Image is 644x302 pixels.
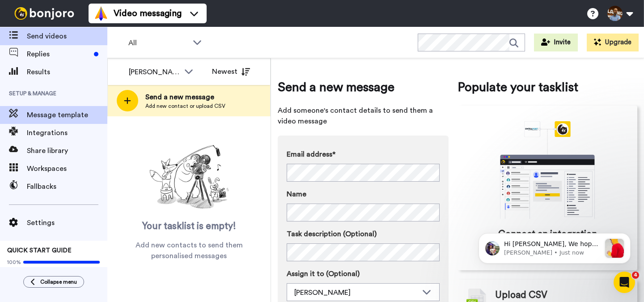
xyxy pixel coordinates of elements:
[205,63,257,81] button: Newest
[27,49,90,60] span: Replies
[129,67,180,77] div: [PERSON_NAME]
[27,163,107,174] span: Workspaces
[114,7,182,20] span: Video messaging
[144,141,234,213] img: ready-set-action.png
[27,110,107,120] span: Message template
[287,189,306,200] span: Name
[534,34,578,51] button: Invite
[632,272,639,279] span: 4
[287,229,440,239] label: Task description (Optional)
[27,67,107,77] span: Results
[278,105,449,127] span: Add someone's contact details to send them a video message
[294,287,418,298] div: [PERSON_NAME]
[27,181,107,192] span: Fallbacks
[128,38,188,48] span: All
[480,121,614,219] div: animation
[145,92,225,102] span: Send a new message
[7,259,21,266] span: 100%
[145,102,225,110] span: Add new contact or upload CSV
[587,34,639,51] button: Upgrade
[7,247,72,254] span: QUICK START GUIDE
[287,268,440,279] label: Assign it to (Optional)
[27,31,107,42] span: Send videos
[11,7,78,20] img: bj-logo-header-white.svg
[458,78,637,96] span: Populate your tasklist
[495,289,547,302] span: Upload CSV
[27,145,107,156] span: Share library
[465,215,644,278] iframe: Intercom notifications message
[94,6,108,21] img: vm-color.svg
[121,240,257,261] span: Add new contacts to send them personalised messages
[278,78,449,96] span: Send a new message
[40,278,77,285] span: Collapse menu
[614,272,635,293] iframe: Intercom live chat
[27,128,107,138] span: Integrations
[142,220,236,233] span: Your tasklist is empty!
[287,149,440,160] label: Email address*
[27,217,107,228] span: Settings
[23,276,84,288] button: Collapse menu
